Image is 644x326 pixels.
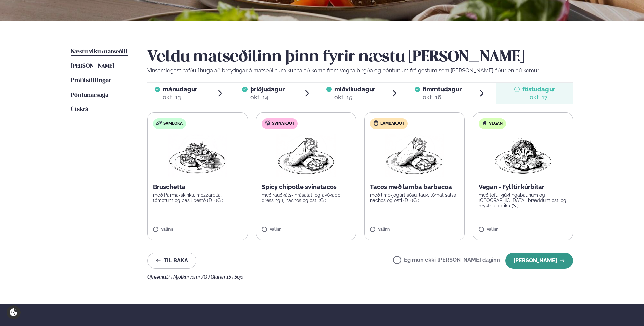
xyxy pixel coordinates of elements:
[370,183,459,191] p: Tacos með lamba barbacoa
[250,86,285,93] span: þriðjudagur
[7,305,21,319] a: Cookie settings
[163,121,183,126] span: Samloka
[489,121,503,126] span: Vegan
[147,48,573,67] h2: Veldu matseðilinn þinn fyrir næstu [PERSON_NAME]
[71,92,108,98] span: Pöntunarsaga
[482,120,487,126] img: Vegan.svg
[147,253,196,269] button: Til baka
[370,192,459,203] p: með lime-jógúrt sósu, lauk, tómat salsa, nachos og osti (D ) (G )
[250,93,285,101] div: okt. 14
[505,253,573,269] button: [PERSON_NAME]
[71,77,111,85] a: Prófílstillingar
[493,134,553,177] img: Vegan.png
[423,86,462,93] span: fimmtudagur
[165,274,202,280] span: (D ) Mjólkurvörur ,
[153,183,242,191] p: Bruschetta
[147,67,573,75] p: Vinsamlegast hafðu í huga að breytingar á matseðlinum kunna að koma fram vegna birgða og pöntunum...
[156,121,162,125] img: sandwich-new-16px.svg
[522,86,555,93] span: föstudagur
[71,48,128,56] a: Næstu viku matseðill
[71,62,114,70] a: [PERSON_NAME]
[423,93,462,101] div: okt. 16
[479,192,568,208] p: með tofu, kjúklingabaunum og [GEOGRAPHIC_DATA], bræddum osti og reyktri papriku (S )
[71,106,88,114] a: Útskrá
[227,274,244,280] span: (S ) Soja
[202,274,227,280] span: (G ) Glúten ,
[522,93,555,101] div: okt. 17
[71,107,88,112] span: Útskrá
[163,93,197,101] div: okt. 13
[71,63,114,69] span: [PERSON_NAME]
[334,93,375,101] div: okt. 15
[163,86,197,93] span: mánudagur
[265,120,270,126] img: pork.svg
[479,183,568,191] p: Vegan - Fylltir kúrbítar
[276,134,336,177] img: Wraps.png
[334,86,375,93] span: miðvikudagur
[71,49,128,55] span: Næstu viku matseðill
[385,134,444,177] img: Wraps.png
[153,192,242,203] p: með Parma-skinku, mozzarella, tómötum og basil pestó (D ) (G )
[168,134,227,177] img: Bruschetta.png
[380,121,404,126] span: Lambakjöt
[71,78,111,84] span: Prófílstillingar
[262,192,351,203] p: með rauðkáls- hrásalati og avókadó dressingu, nachos og osti (G )
[272,121,294,126] span: Svínakjöt
[262,183,351,191] p: Spicy chipotle svínatacos
[147,274,573,280] div: Ofnæmi:
[373,120,379,126] img: Lamb.svg
[71,91,108,99] a: Pöntunarsaga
